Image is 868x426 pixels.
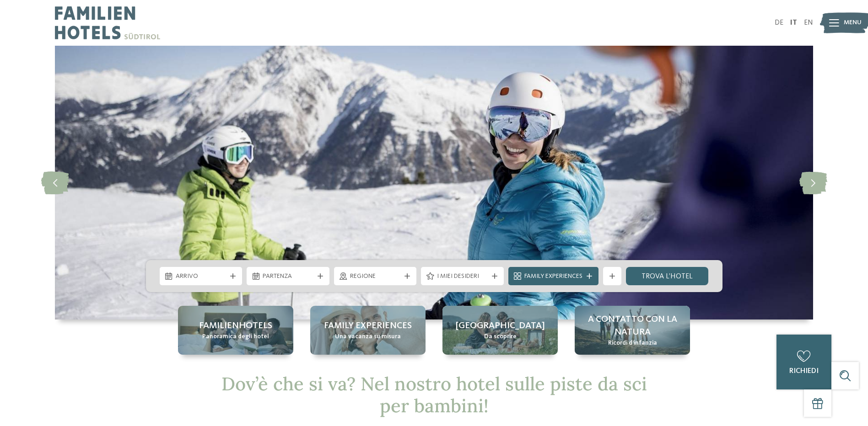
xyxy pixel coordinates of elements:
span: [GEOGRAPHIC_DATA] [456,319,545,332]
span: Una vacanza su misura [335,332,401,341]
span: Regione [350,272,401,281]
span: Dov’è che si va? Nel nostro hotel sulle piste da sci per bambini! [221,372,647,417]
span: Family Experiences [524,272,582,281]
a: Hotel sulle piste da sci per bambini: divertimento senza confini [GEOGRAPHIC_DATA] Da scoprire [442,306,558,355]
span: Ricordi d’infanzia [608,339,657,348]
img: Hotel sulle piste da sci per bambini: divertimento senza confini [55,46,813,319]
a: Hotel sulle piste da sci per bambini: divertimento senza confini Family experiences Una vacanza s... [310,306,426,355]
span: Da scoprire [484,332,517,341]
a: DE [775,19,783,27]
span: Partenza [263,272,313,281]
span: richiedi [789,367,819,375]
a: trova l’hotel [626,267,709,285]
span: Familienhotels [199,319,272,332]
span: A contatto con la natura [584,313,681,339]
a: EN [804,19,813,27]
span: Menu [844,18,862,27]
span: Panoramica degli hotel [202,332,269,341]
a: Hotel sulle piste da sci per bambini: divertimento senza confini Familienhotels Panoramica degli ... [178,306,293,355]
span: I miei desideri [437,272,488,281]
a: richiedi [776,335,831,389]
a: IT [790,19,797,27]
span: Family experiences [324,319,412,332]
span: Arrivo [176,272,226,281]
a: Hotel sulle piste da sci per bambini: divertimento senza confini A contatto con la natura Ricordi... [575,306,690,355]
